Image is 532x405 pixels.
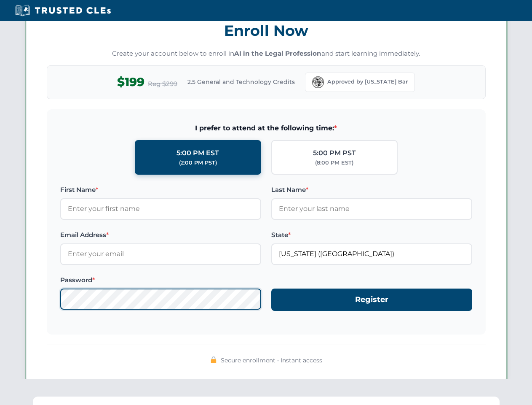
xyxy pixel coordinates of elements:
[176,148,219,159] div: 5:00 PM EST
[47,17,486,44] h3: Enroll Now
[60,230,261,240] label: Email Address
[60,185,261,195] label: First Name
[271,185,472,195] label: Last Name
[210,356,217,363] img: 🔒
[312,76,324,88] img: Florida Bar
[13,4,113,17] img: Trusted CLEs
[60,275,261,285] label: Password
[187,77,295,86] span: 2.5 General and Technology Credits
[234,49,321,57] strong: AI in the Legal Profession
[47,49,486,59] p: Create your account below to enroll in and start learning immediately.
[315,159,353,167] div: (8:00 PM EST)
[271,230,472,240] label: State
[60,243,261,265] input: Enter your email
[313,148,356,159] div: 5:00 PM PST
[271,198,472,219] input: Enter your last name
[327,78,408,86] span: Approved by [US_STATE] Bar
[60,198,261,219] input: Enter your first name
[60,123,472,134] span: I prefer to attend at the following time:
[179,159,217,167] div: (2:00 PM PST)
[117,73,144,92] span: $199
[221,356,322,365] span: Secure enrollment • Instant access
[271,289,472,311] button: Register
[271,243,472,265] input: Florida (FL)
[148,79,177,89] span: Reg $299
